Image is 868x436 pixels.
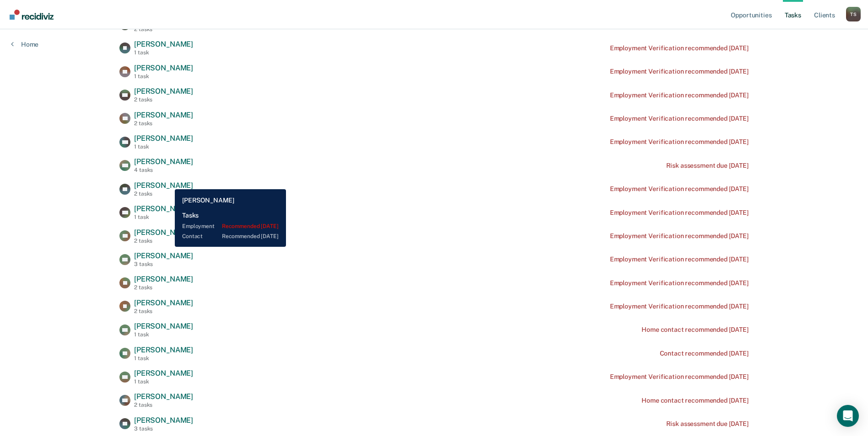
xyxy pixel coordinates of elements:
div: Employment Verification recommended [DATE] [610,138,749,146]
div: Employment Verification recommended [DATE] [610,44,749,52]
span: [PERSON_NAME] [134,40,193,48]
div: T S [846,7,861,21]
div: Home contact recommended [DATE] [642,397,749,404]
span: [PERSON_NAME] [134,134,193,143]
span: [PERSON_NAME] [134,298,193,307]
div: 2 tasks [134,308,193,314]
div: Employment Verification recommended [DATE] [610,91,749,99]
div: Employment Verification recommended [DATE] [610,115,749,122]
div: Employment Verification recommended [DATE] [610,209,749,217]
img: Recidiviz [10,10,54,20]
div: 1 task [134,378,193,385]
div: 4 tasks [134,167,193,173]
div: Risk assessment due [DATE] [666,420,749,428]
div: 2 tasks [134,120,193,127]
span: [PERSON_NAME] [134,369,193,378]
div: 2 tasks [134,191,193,197]
div: 3 tasks [134,261,193,267]
div: Employment Verification recommended [DATE] [610,232,749,240]
div: 2 tasks [134,284,193,291]
div: 2 tasks [134,26,193,32]
div: Employment Verification recommended [DATE] [610,373,749,381]
div: 2 tasks [134,238,193,244]
span: [PERSON_NAME] [134,392,193,401]
button: Profile dropdown button [846,7,861,21]
div: 1 task [134,331,193,338]
div: Contact recommended [DATE] [660,350,749,357]
div: Employment Verification recommended [DATE] [610,255,749,263]
div: Employment Verification recommended [DATE] [610,303,749,310]
div: Employment Verification recommended [DATE] [610,68,749,75]
span: [PERSON_NAME] [134,157,193,166]
span: [PERSON_NAME] [134,87,193,96]
span: [PERSON_NAME] [134,251,193,260]
span: [PERSON_NAME] [134,322,193,330]
div: Employment Verification recommended [DATE] [610,185,749,193]
div: 3 tasks [134,425,193,432]
div: 1 task [134,355,193,362]
span: [PERSON_NAME] [134,416,193,425]
span: [PERSON_NAME] [134,204,193,213]
div: Open Intercom Messenger [837,405,859,427]
div: 2 tasks [134,96,193,103]
span: [PERSON_NAME] [134,228,193,237]
div: 1 task [134,49,193,56]
a: Home [11,40,38,48]
div: 1 task [134,144,193,150]
div: Employment Verification recommended [DATE] [610,279,749,287]
div: 2 tasks [134,402,193,408]
span: [PERSON_NAME] [134,181,193,190]
div: 1 task [134,73,193,80]
span: [PERSON_NAME] [134,275,193,283]
span: [PERSON_NAME] [134,64,193,72]
span: [PERSON_NAME] [134,346,193,354]
div: 1 task [134,214,193,220]
div: Risk assessment due [DATE] [666,162,749,170]
div: Home contact recommended [DATE] [642,326,749,334]
span: [PERSON_NAME] [134,111,193,119]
